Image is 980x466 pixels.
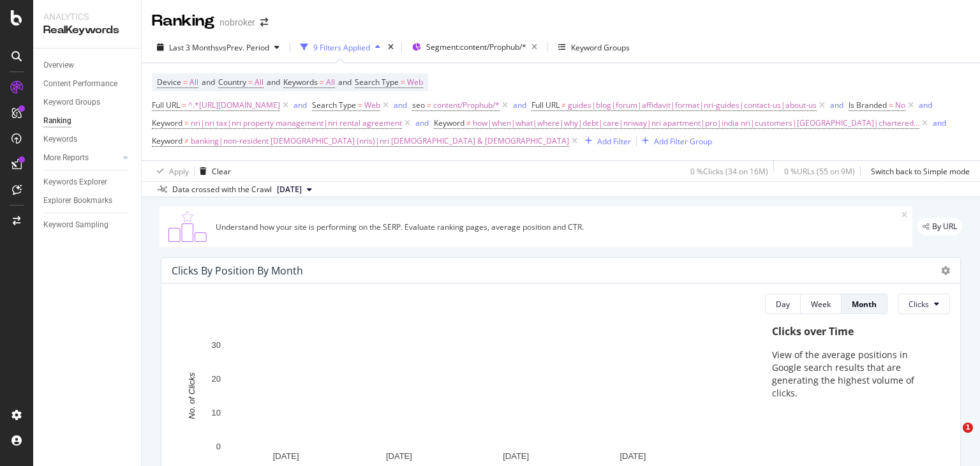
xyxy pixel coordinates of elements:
[937,423,967,453] iframe: Intercom live chat
[184,135,189,146] span: ≠
[531,100,560,110] span: Full URL
[811,299,831,310] div: Week
[427,100,431,110] span: =
[272,182,317,197] button: [DATE]
[358,100,362,110] span: =
[776,299,790,310] div: Day
[553,37,635,57] button: Keyword Groups
[152,100,180,110] span: Full URL
[191,132,569,150] span: banking|non-resident [DEMOGRAPHIC_DATA] (nris)|nri [DEMOGRAPHIC_DATA] & [DEMOGRAPHIC_DATA]
[43,77,132,91] a: Content Performance
[169,166,189,177] div: Apply
[187,372,197,419] text: No. of Clicks
[195,161,231,181] button: Clear
[415,117,429,129] button: and
[852,299,877,310] div: Month
[43,114,71,128] div: Ranking
[43,10,131,23] div: Analytics
[184,117,189,128] span: =
[218,77,246,87] span: Country
[212,340,221,350] text: 30
[172,338,747,466] svg: A chart.
[932,223,957,230] span: By URL
[212,166,231,177] div: Clear
[933,117,946,129] button: and
[919,100,932,110] div: and
[849,100,887,110] span: Is Branded
[580,133,631,149] button: Add Filter
[152,117,182,128] span: Keyword
[889,100,893,110] span: =
[182,100,186,110] span: =
[152,161,189,181] button: Apply
[433,96,500,114] span: content/Prophub/*
[571,42,630,53] div: Keyword Groups
[513,99,526,111] button: and
[466,117,471,128] span: ≠
[394,100,407,110] div: and
[172,184,272,195] div: Data crossed with the Crawl
[43,114,132,128] a: Ranking
[43,77,117,91] div: Content Performance
[866,161,970,181] button: Switch back to Simple mode
[43,176,107,189] div: Keywords Explorer
[620,451,646,461] text: [DATE]
[43,151,119,165] a: More Reports
[830,99,843,111] button: and
[277,184,302,195] span: 2025 Sep. 1st
[355,77,399,87] span: Search Type
[898,294,950,314] button: Clicks
[386,451,412,461] text: [DATE]
[283,77,318,87] span: Keywords
[426,41,526,52] span: Segment: content/Prophub/*
[273,451,299,461] text: [DATE]
[202,77,215,87] span: and
[248,77,253,87] span: =
[385,41,396,54] div: times
[43,133,132,146] a: Keywords
[212,408,221,417] text: 10
[43,151,89,165] div: More Reports
[43,96,100,109] div: Keyword Groups
[183,77,188,87] span: =
[172,264,303,277] div: Clicks By Position By Month
[394,99,407,111] button: and
[43,194,132,207] a: Explorer Bookmarks
[313,42,370,53] div: 9 Filters Applied
[293,99,307,111] button: and
[842,294,887,314] button: Month
[434,117,464,128] span: Keyword
[189,73,198,91] span: All
[152,10,214,32] div: Ranking
[407,73,423,91] span: Web
[320,77,324,87] span: =
[43,218,108,232] div: Keyword Sampling
[219,16,255,29] div: nobroker
[568,96,817,114] span: guides|blog|forum|affidavit|format|nri-guides|contact-us|about-us
[188,96,280,114] span: ^.*[URL][DOMAIN_NAME]
[216,222,902,232] div: Understand how your site is performing on the SERP. Evaluate ranking pages, average position and ...
[169,42,219,53] span: Last 3 Months
[255,73,264,91] span: All
[43,59,132,72] a: Overview
[216,442,221,451] text: 0
[871,166,970,177] div: Switch back to Simple mode
[165,211,211,242] img: C0S+odjvPe+dCwPhcw0W2jU4KOcefU0IcxbkVEfgJ6Ft4vBgsVVQAAAABJRU5ErkJggg==
[919,99,932,111] button: and
[895,96,905,114] span: No
[690,166,768,177] div: 0 % Clicks ( 34 on 16M )
[561,100,566,110] span: ≠
[191,114,402,132] span: nri|nri tax|nri property management|nri rental agreement
[917,218,962,236] div: legacy label
[267,77,280,87] span: and
[43,59,74,72] div: Overview
[473,114,919,132] span: how|when|what|where|why|debt|care|nriway|nri apartment|pro|india nri|customers|[GEOGRAPHIC_DATA]|...
[909,299,929,310] span: Clicks
[152,135,182,146] span: Keyword
[295,37,385,57] button: 9 Filters Applied
[772,324,937,339] div: Clicks over Time
[654,136,712,147] div: Add Filter Group
[364,96,380,114] span: Web
[412,100,425,110] span: seo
